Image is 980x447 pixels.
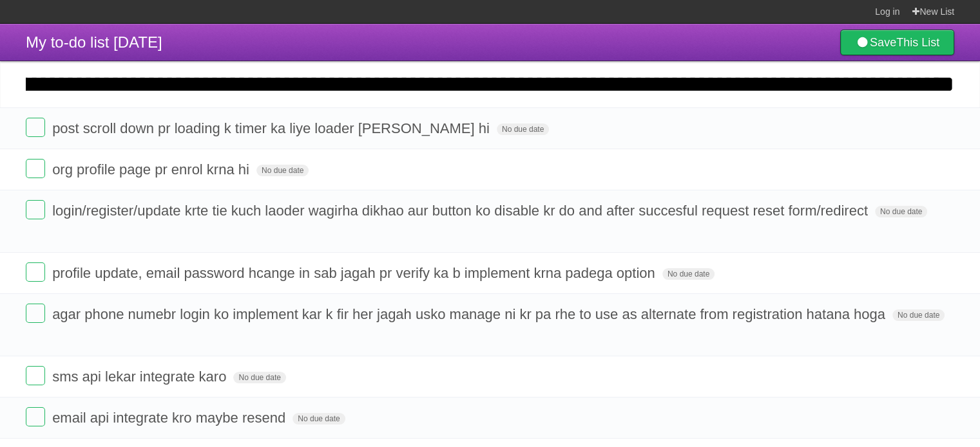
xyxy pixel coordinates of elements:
span: No due date [293,413,345,424]
span: login/register/update krte tie kuch laoder wagirha dikhao aur button ko disable kr do and after s... [52,203,871,219]
label: Done [26,262,45,282]
span: No due date [662,268,715,280]
span: agar phone numebr login ko implement kar k fir her jagah usko manage ni kr pa rhe to use as alter... [52,306,889,322]
label: Done [26,159,45,178]
span: No due date [875,206,927,217]
span: sms api lekar integrate karo [52,369,229,385]
span: No due date [892,309,945,321]
a: SaveThis List [840,30,954,55]
label: Done [26,200,45,219]
label: Done [26,118,45,137]
span: email api integrate kro maybe resend [52,410,289,426]
span: My to-do list [DATE] [26,33,162,51]
span: org profile page pr enrol krna hi [52,161,253,178]
label: Done [26,366,45,385]
span: No due date [256,165,309,176]
label: Done [26,304,45,323]
span: No due date [497,123,549,135]
span: No due date [233,372,285,383]
span: post scroll down pr loading k timer ka liye loader [PERSON_NAME] hi [52,120,493,136]
span: profile update, email password hcange in sab jagah pr verify ka b implement krna padega option [52,265,658,281]
label: Done [26,407,45,426]
b: This List [896,36,939,49]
